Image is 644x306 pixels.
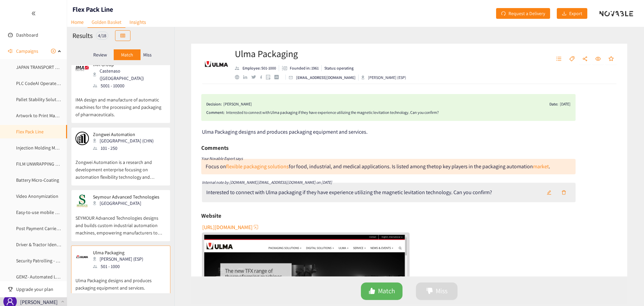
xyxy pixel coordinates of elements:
span: Miss [436,286,447,296]
p: Zongwei Automation [93,132,154,137]
a: google maps [266,75,274,80]
li: Status [322,65,354,71]
a: Injection Molding Model [16,145,64,151]
p: Founded in: 1961 [290,65,319,71]
div: [GEOGRAPHIC_DATA] (CHN) [93,137,158,144]
div: Focus on for food, industrial, and medical applications. Is listed among the [206,163,550,170]
button: edit [542,187,556,198]
a: Artwork to Print Management [16,113,75,119]
button: redoRequest a Delivery [496,8,550,19]
img: Snapshot of the company's website [75,62,89,75]
div: 5001 - 10000 [93,82,165,89]
span: tag [569,56,575,62]
h6: Comments [201,143,228,153]
span: dislike [426,288,433,295]
p: Employee: 501-1000 [243,65,276,71]
span: trophy [8,287,13,292]
span: unordered-list [556,56,561,62]
a: Easy-to-use mobile measuring device for handling systems [16,209,132,215]
img: Company Logo [203,50,230,77]
span: delete [561,190,566,195]
div: [DATE] [560,101,571,107]
div: 501 - 1000 [93,263,147,270]
div: [PERSON_NAME] (ESP) [361,75,406,81]
div: [PERSON_NAME] (ESP) [93,255,147,263]
div: Interested to connect with Ulma packaging if they have experience utilizing the magnetic levitati... [206,189,492,196]
img: Snapshot of the company's website [75,194,89,208]
button: share-alt [579,54,591,64]
p: Status: operating [324,65,354,71]
div: 4 / 18 [96,32,108,40]
span: Match [378,286,395,296]
span: Upgrade your plan [16,282,62,296]
span: redo [501,11,506,16]
div: [PERSON_NAME] [223,101,252,107]
i: Your Novable Expert says [201,156,243,161]
a: market [533,163,549,170]
span: Export [569,10,582,17]
a: JAPAN TRANSPORT AGGREGATION PLATFORM [16,64,106,70]
button: [URL][DOMAIN_NAME] [202,222,259,232]
li: Employees [235,65,279,71]
span: share-alt [582,56,588,62]
span: sound [8,49,13,53]
a: GEMZ- Automated Loading [16,274,70,280]
span: Date: [549,101,558,107]
div: Interested to connect with Ulma packaging if they have experience utilizing the magnetic levitati... [226,109,571,116]
a: Flex Pack Line [16,129,44,135]
span: Campaigns [16,44,38,58]
p: SEYMOUR Advanced Technologies designs and builds custom industrial automation machines, empowerin... [75,208,166,236]
a: Golden Basket [88,17,125,28]
p: Miss [143,52,152,57]
span: Comment: [206,109,224,116]
a: facebook [260,75,266,79]
span: star [608,56,614,62]
img: Snapshot of the company's website [75,132,89,145]
p: Seymour Advanced Technologies [93,194,159,200]
i: Internal note by [DOMAIN_NAME][EMAIL_ADDRESS][DOMAIN_NAME] on [DATE] [202,180,332,185]
p: Ulma Packaging designs and produces packaging equipment and services. [75,270,166,292]
p: [EMAIL_ADDRESS][DOMAIN_NAME] [296,75,356,81]
h2: Ulma Packaging [235,47,406,60]
a: Home [67,17,88,27]
div: 101 - 250 [93,144,158,152]
button: eye [592,54,604,64]
button: unordered-list [553,54,565,64]
span: Decision: [206,101,222,107]
a: Insights [125,17,150,27]
span: [URL][DOMAIN_NAME] [202,223,253,231]
a: Battery Micro-Coating [16,177,59,183]
span: eye [595,56,601,62]
a: Security Patrolling - Technology [16,258,78,264]
div: Chat Widget [610,274,644,306]
p: IMA design and manufacture of automatic machines for the processing and packaging of pharmaceutic... [75,89,166,118]
div: top key players in the packaging automation . [434,163,550,170]
button: table [115,30,130,41]
button: star [605,54,617,64]
a: Video Anonymization [16,193,58,199]
a: flexible packaging solutions [226,163,289,170]
span: plus-circle [51,49,56,53]
a: Driver & Tractor Identification [16,242,74,248]
button: likeMatch [361,282,402,300]
button: delete [556,187,571,198]
a: Pallet Stability Solutions [16,96,65,102]
span: user [6,298,14,306]
span: table [120,33,125,39]
button: downloadExport [557,8,587,19]
a: Post Payment Carrier Auditing [16,225,76,231]
a: Dashboard [16,32,38,38]
span: Ulma Packaging designs and produces packaging equipment and services. [202,128,368,135]
span: like [369,288,375,295]
h6: Website [201,211,221,221]
span: edit [547,190,551,195]
p: Zongwei Automation is a research and development enterprise focusing on automation flexibility te... [75,152,166,181]
div: [GEOGRAPHIC_DATA] [93,200,163,207]
h2: Results [72,31,93,40]
a: website [235,75,243,79]
p: Review [93,52,107,57]
p: Match [121,52,133,57]
button: dislikeMiss [416,282,458,300]
span: Request a Delivery [508,10,545,17]
a: FILM UNWRAPPING AUTOMATION [16,161,82,167]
